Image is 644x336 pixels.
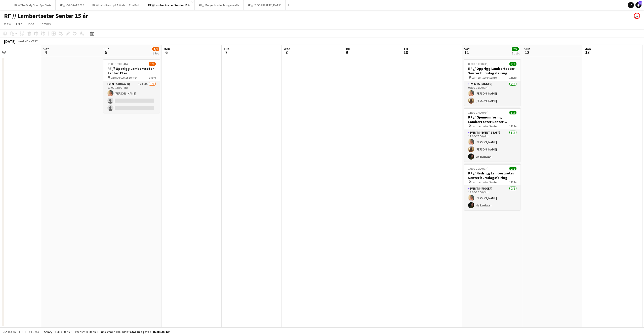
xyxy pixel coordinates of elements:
span: Lambertseter Senter [111,76,137,79]
h1: RF // Lambertseter Senter 15 år [4,12,88,20]
span: 7/7 [512,47,519,51]
span: 9 [343,49,350,55]
span: 4 [43,49,49,55]
span: Wed [284,47,290,51]
div: Salary 16 380.00 KR + Expenses 0.00 KR + Subsistence 0.00 KR = [44,330,170,334]
app-job-card: 11:00-17:00 (6h)3/3RF // Gjennomføring Lambertseter Senter bursdagsfeiring Lambertseter Senter1 R... [464,108,520,162]
span: 11 [463,49,470,55]
div: CEST [31,39,38,43]
span: 1/3 [152,47,159,51]
h3: RF // Opprigg Lambertseter Senter 15 år [103,66,160,75]
span: Budgeted [8,330,23,334]
span: Total Budgeted 16 380.00 KR [128,330,170,334]
span: 2/2 [509,62,516,66]
app-job-card: 17:00-20:00 (3h)2/2RF // Nedrigg Lambertseter Senter bursdagsfeiring Lambertseter Senter1 RoleEve... [464,164,520,210]
span: Sun [103,47,109,51]
span: Jobs [27,22,34,26]
span: 7 [223,49,229,55]
button: RF // The Body Shop Spa Serie [10,0,56,10]
span: View [4,22,11,26]
a: Comms [37,21,53,27]
span: Tue [224,47,229,51]
app-card-role: Events (Rigger)2/217:00-20:00 (3h)[PERSON_NAME]Malk Adwan [464,186,520,210]
span: Edit [16,22,22,26]
span: Sat [43,47,49,51]
a: Edit [14,21,24,27]
span: Comms [39,22,51,26]
span: 1 Role [148,76,156,79]
app-job-card: 11:00-15:00 (4h)1/3RF // Opprigg Lambertseter Senter 15 år Lambertseter Senter1 RoleEvents (Rigge... [103,59,160,113]
span: Fri [404,47,408,51]
span: 40 [638,1,642,5]
app-card-role: Events (Rigger)12I3A1/311:00-15:00 (4h)[PERSON_NAME] [103,81,160,113]
span: 17:00-20:00 (3h) [468,167,489,170]
span: 12 [524,49,530,55]
a: 40 [635,2,641,8]
span: 11:00-17:00 (6h) [468,111,489,114]
span: 2/2 [509,167,516,170]
span: 5 [103,49,109,55]
div: 1 Job [152,51,159,55]
span: Sat [464,47,470,51]
button: RF // KVADRAT 2025 [56,0,88,10]
span: Mon [584,47,591,51]
span: Lambertseter Senter [471,124,498,128]
app-card-role: Events (Rigger)2/208:00-11:00 (3h)[PERSON_NAME][PERSON_NAME] [464,81,520,106]
button: Budgeted [3,329,23,335]
span: 8 [283,49,290,55]
span: 10 [403,49,408,55]
span: Week 40 [17,39,29,43]
span: Lambertseter Senter [471,180,498,184]
button: RF // Hello Fresh på A Walk In The Park [88,0,144,10]
span: 1 Role [509,124,516,128]
app-user-avatar: Marit Holvik [634,13,640,19]
button: RF // Lambertseter Senter 15 år [144,0,195,10]
span: All jobs [28,330,40,334]
span: 08:00-11:00 (3h) [468,62,489,66]
app-card-role: Events (Event Staff)3/311:00-17:00 (6h)[PERSON_NAME][PERSON_NAME]Malk Adwan [464,130,520,162]
button: RF // [GEOGRAPHIC_DATA] [244,0,286,10]
h3: RF // Gjennomføring Lambertseter Senter bursdagsfeiring [464,115,520,124]
span: Sun [524,47,530,51]
span: Mon [164,47,170,51]
span: 11:00-15:00 (4h) [107,62,128,66]
app-job-card: 08:00-11:00 (3h)2/2RF // Opprigg Lambertseter Senter bursdagsfeiring Lambertseter Senter1 RoleEve... [464,59,520,106]
span: 1 Role [509,76,516,79]
a: View [2,21,13,27]
div: [DATE] [4,39,16,44]
span: Thu [344,47,350,51]
span: 6 [163,49,170,55]
span: 13 [584,49,591,55]
span: 1/3 [149,62,156,66]
div: 3 Jobs [512,51,520,55]
h3: RF // Nedrigg Lambertseter Senter bursdagsfeiring [464,171,520,180]
button: RF // Morgenbladet Morgenkaffe [195,0,244,10]
h3: RF // Opprigg Lambertseter Senter bursdagsfeiring [464,66,520,75]
span: Lambertseter Senter [471,76,498,79]
span: 3/3 [509,111,516,114]
span: 1 Role [509,180,516,184]
a: Jobs [25,21,36,27]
